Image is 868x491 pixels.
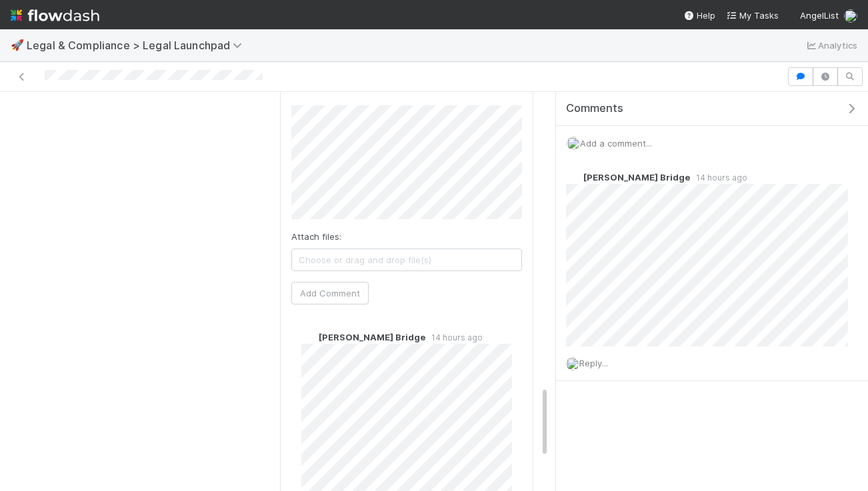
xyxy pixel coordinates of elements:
div: Help [683,9,715,22]
label: Attach files: [291,230,341,243]
span: 14 hours ago [691,173,747,183]
a: My Tasks [726,9,779,22]
img: avatar_4038989c-07b2-403a-8eae-aaaab2974011.png [301,330,315,344]
span: 14 hours ago [426,332,483,342]
span: Reply... [579,358,608,368]
img: avatar_0b1dbcb8-f701-47e0-85bc-d79ccc0efe6c.png [566,357,579,370]
img: avatar_0b1dbcb8-f701-47e0-85bc-d79ccc0efe6c.png [567,137,580,150]
img: logo-inverted-e16ddd16eac7371096b0.svg [11,4,99,27]
span: AngelList [800,10,839,21]
span: Comments [566,102,623,115]
span: 🚀 [11,39,24,51]
span: [PERSON_NAME] Bridge [583,172,691,183]
img: avatar_4038989c-07b2-403a-8eae-aaaab2974011.png [566,171,579,184]
button: Add Comment [291,282,369,304]
a: Analytics [805,37,857,53]
img: avatar_0b1dbcb8-f701-47e0-85bc-d79ccc0efe6c.png [844,9,857,23]
span: Legal & Compliance > Legal Launchpad [27,39,249,52]
span: My Tasks [726,10,779,21]
span: Choose or drag and drop file(s) [292,249,522,270]
span: [PERSON_NAME] Bridge [319,332,426,342]
span: Add a comment... [580,138,652,149]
